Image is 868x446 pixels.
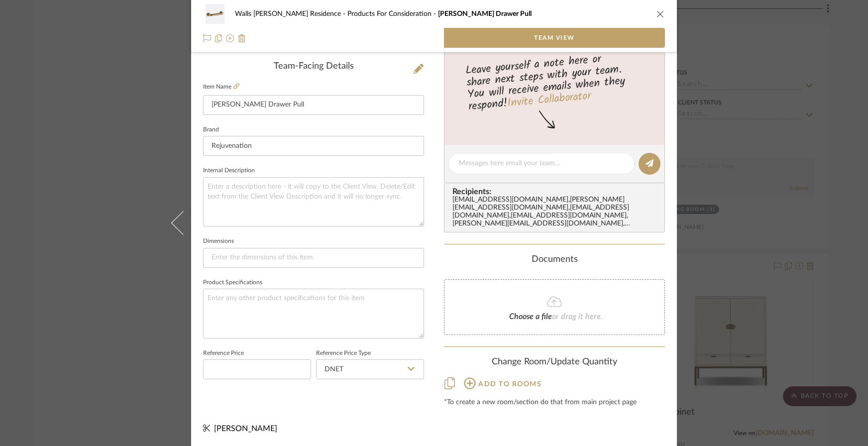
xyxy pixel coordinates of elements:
div: [EMAIL_ADDRESS][DOMAIN_NAME] , [PERSON_NAME][EMAIL_ADDRESS][DOMAIN_NAME] , [EMAIL_ADDRESS][DOMAIN... [452,196,660,228]
input: Enter Brand [203,136,424,156]
div: *To create a new room/section do that from main project page [444,399,665,407]
span: Add to rooms [478,381,542,388]
span: or drag it here. [552,313,603,321]
div: Documents [444,254,665,265]
input: Enter Item Name [203,95,424,115]
span: [PERSON_NAME] Drawer Pull [438,10,532,17]
span: Choose a file [509,313,552,321]
span: Team View [534,28,575,48]
span: Walls [PERSON_NAME] Residence [235,10,347,17]
label: Item Name [203,83,239,91]
label: Reference Price [203,351,244,356]
input: Enter the dimensions of this item [203,248,424,268]
label: Brand [203,127,219,132]
span: Products For Consideration [347,10,438,17]
img: Remove from project [238,34,246,42]
img: 30783851-fc06-4a31-ae41-b432ff68ec59_48x40.jpg [203,4,227,24]
span: [PERSON_NAME] [214,425,277,433]
div: Team-Facing Details [203,61,424,72]
label: Reference Price Type [316,351,371,356]
label: Product Specifications [203,280,262,285]
div: Change Room/Update Quantity [444,357,665,368]
button: Add to rooms [463,375,542,391]
label: Internal Description [203,168,255,173]
button: close [656,9,665,18]
div: Leave yourself a note here or share next steps with your team. You will receive emails when they ... [443,48,666,115]
label: Dimensions [203,239,234,244]
a: Invite Collaborator [507,88,592,112]
span: Recipients: [452,187,660,196]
